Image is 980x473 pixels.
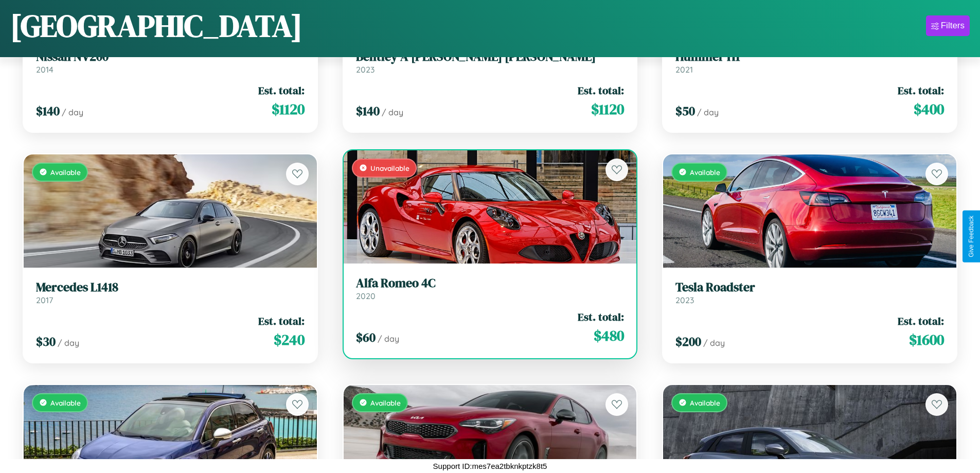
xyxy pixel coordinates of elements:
[258,313,305,328] span: Est. total:
[941,21,965,31] div: Filters
[274,329,305,350] span: $ 240
[356,291,376,301] span: 2020
[36,49,305,64] h3: Nissan NV200
[675,333,701,350] span: $ 200
[914,99,944,119] span: $ 400
[591,99,624,119] span: $ 1120
[675,280,944,295] h3: Tesla Roadster
[898,83,944,98] span: Est. total:
[10,5,302,47] h1: [GEOGRAPHIC_DATA]
[382,107,403,117] span: / day
[697,107,719,117] span: / day
[36,295,53,305] span: 2017
[968,216,975,257] div: Give Feedback
[675,102,695,119] span: $ 50
[578,309,624,324] span: Est. total:
[356,329,376,346] span: $ 60
[258,83,305,98] span: Est. total:
[36,64,54,75] span: 2014
[594,325,624,346] span: $ 480
[690,398,720,407] span: Available
[675,295,694,305] span: 2023
[356,64,375,75] span: 2023
[50,398,81,407] span: Available
[50,168,81,177] span: Available
[62,107,83,117] span: / day
[36,49,305,75] a: Nissan NV2002014
[356,102,380,119] span: $ 140
[898,313,944,328] span: Est. total:
[356,49,625,64] h3: Bentley A [PERSON_NAME] [PERSON_NAME]
[675,49,944,75] a: Hummer H12021
[378,334,399,344] span: / day
[370,164,409,172] span: Unavailable
[36,102,60,119] span: $ 140
[578,83,624,98] span: Est. total:
[675,280,944,305] a: Tesla Roadster2023
[370,398,401,407] span: Available
[675,64,693,75] span: 2021
[356,49,625,75] a: Bentley A [PERSON_NAME] [PERSON_NAME]2023
[36,280,305,305] a: Mercedes L14182017
[703,338,725,348] span: / day
[272,99,305,119] span: $ 1120
[675,49,944,64] h3: Hummer H1
[36,333,56,350] span: $ 30
[58,338,79,348] span: / day
[909,329,944,350] span: $ 1600
[356,276,625,291] h3: Alfa Romeo 4C
[433,459,547,473] p: Support ID: mes7ea2tbknkptzk8t5
[690,168,720,177] span: Available
[356,276,625,301] a: Alfa Romeo 4C2020
[36,280,305,295] h3: Mercedes L1418
[926,15,970,36] button: Filters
